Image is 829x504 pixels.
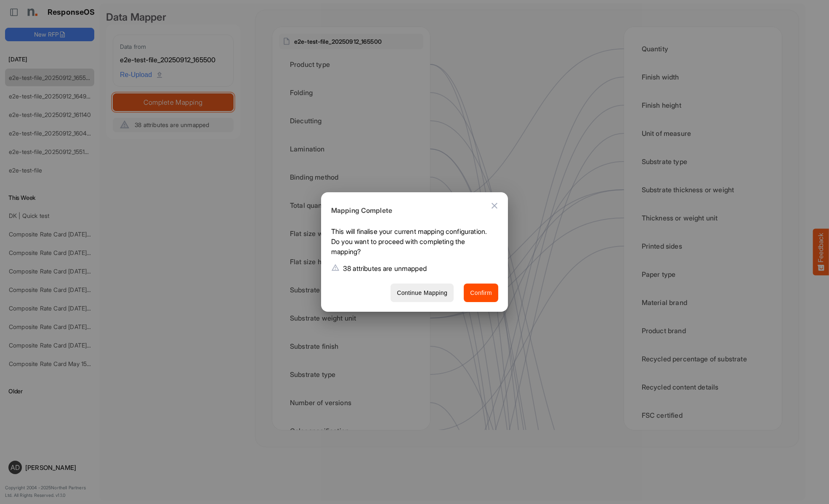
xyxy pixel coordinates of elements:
[343,263,427,273] p: 38 attributes are unmapped
[464,284,498,302] button: Confirm
[331,226,492,260] p: This will finalise your current mapping configuration. Do you want to proceed with completing the...
[484,196,505,216] button: Close dialog
[470,288,492,298] span: Confirm
[331,205,492,216] h6: Mapping Complete
[391,284,454,302] button: Continue Mapping
[397,288,447,298] span: Continue Mapping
